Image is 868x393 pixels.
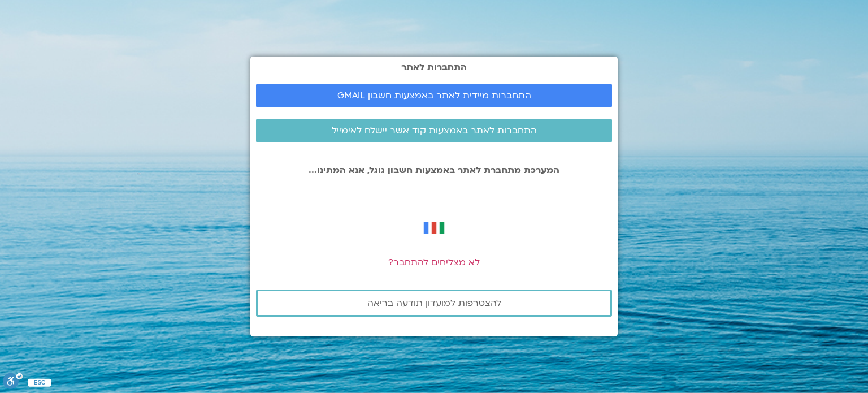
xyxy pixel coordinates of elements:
[332,126,537,136] span: התחברות לאתר באמצעות קוד אשר יישלח לאימייל
[256,62,612,72] h2: התחברות לאתר
[337,90,531,101] span: התחברות מיידית לאתר באמצעות חשבון GMAIL
[256,165,612,175] p: המערכת מתחברת לאתר באמצעות חשבון גוגל, אנא המתינו...
[256,290,612,317] a: להצטרפות למועדון תודעה בריאה
[367,298,501,308] span: להצטרפות למועדון תודעה בריאה
[256,119,612,142] a: התחברות לאתר באמצעות קוד אשר יישלח לאימייל
[388,256,480,269] a: לא מצליחים להתחבר?
[256,84,612,107] a: התחברות מיידית לאתר באמצעות חשבון GMAIL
